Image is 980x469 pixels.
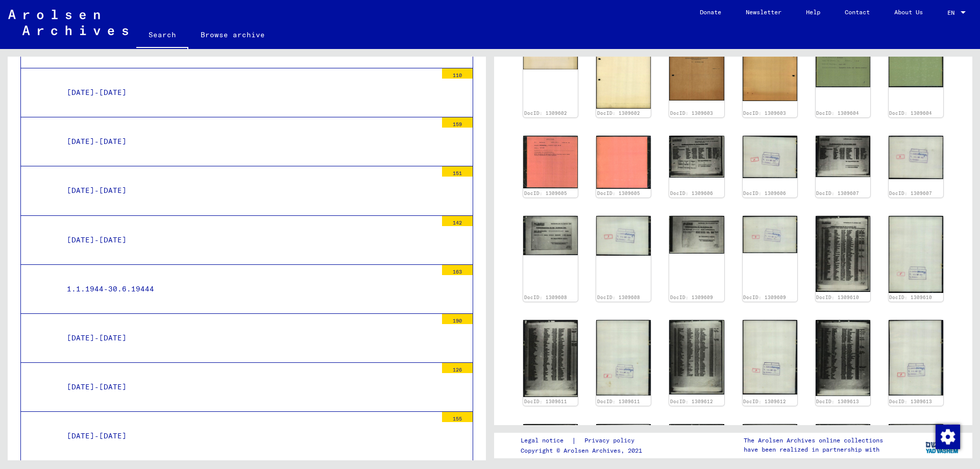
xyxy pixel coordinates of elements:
a: DocID: 1309613 [889,399,932,404]
a: DocID: 1309603 [743,110,786,116]
a: DocID: 1309607 [889,190,932,196]
a: DocID: 1309608 [597,294,640,300]
a: DocID: 1309602 [524,110,567,116]
img: 002.jpg [889,216,943,293]
img: 001.jpg [523,216,578,255]
img: 002.jpg [743,320,797,395]
img: 002.jpg [596,31,651,109]
img: 002.jpg [889,31,943,87]
img: yv_logo.png [923,432,962,458]
div: [DATE]-[DATE] [59,132,437,152]
div: 159 [442,117,473,128]
div: [DATE]-[DATE] [59,377,437,397]
a: Legal notice [521,435,572,446]
div: [DATE]-[DATE] [59,83,437,103]
img: 001.jpg [669,320,724,394]
div: 1.1.1944-30.6.19444 [59,279,437,299]
a: Search [136,22,188,49]
img: 002.jpg [596,216,651,256]
div: [DATE]-[DATE] [59,181,437,201]
a: DocID: 1309607 [816,190,859,196]
div: | [521,435,647,446]
img: 001.jpg [816,136,870,177]
div: 151 [442,166,473,177]
div: 126 [442,363,473,373]
a: DocID: 1309605 [597,190,640,196]
img: Arolsen_neg.svg [8,10,128,35]
a: DocID: 1309613 [816,399,859,404]
a: DocID: 1309605 [524,190,567,196]
a: DocID: 1309603 [670,110,713,116]
img: 002.jpg [743,136,797,178]
img: 002.jpg [596,136,651,189]
div: 110 [442,68,473,79]
img: 001.jpg [816,216,870,292]
p: have been realized in partnership with [744,445,883,454]
a: Privacy policy [576,435,647,446]
div: 163 [442,265,473,275]
a: DocID: 1309610 [816,294,859,300]
a: DocID: 1309612 [743,399,786,404]
img: 002.jpg [889,136,943,179]
a: DocID: 1309604 [816,110,859,116]
p: Copyright © Arolsen Archives, 2021 [521,446,647,455]
a: DocID: 1309606 [670,190,713,196]
a: DocID: 1309602 [597,110,640,116]
img: 002.jpg [743,31,797,101]
div: 155 [442,412,473,422]
div: [DATE]-[DATE] [59,230,437,250]
a: DocID: 1309612 [670,399,713,404]
img: 002.jpg [596,320,651,396]
mat-select-trigger: EN [947,9,954,16]
div: [DATE]-[DATE] [59,426,437,446]
img: 001.jpg [816,320,870,396]
a: DocID: 1309604 [889,110,932,116]
a: DocID: 1309609 [743,294,786,300]
img: 001.jpg [669,216,724,254]
img: 001.jpg [816,31,870,87]
div: Zustimmung ändern [935,424,960,449]
img: 001.jpg [523,136,578,188]
div: 190 [442,314,473,324]
a: DocID: 1309611 [597,399,640,404]
img: Zustimmung ändern [936,425,960,449]
div: 142 [442,216,473,226]
img: 001.jpg [669,136,724,178]
div: [DATE]-[DATE] [59,328,437,348]
a: Browse archive [188,22,277,47]
a: DocID: 1309609 [670,294,713,300]
a: DocID: 1309608 [524,294,567,300]
a: DocID: 1309610 [889,294,932,300]
p: The Arolsen Archives online collections [744,436,883,445]
a: DocID: 1309611 [524,399,567,404]
img: 001.jpg [523,320,578,397]
a: DocID: 1309606 [743,190,786,196]
img: 002.jpg [743,216,797,254]
img: 002.jpg [889,320,943,396]
img: 001.jpg [669,31,724,101]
